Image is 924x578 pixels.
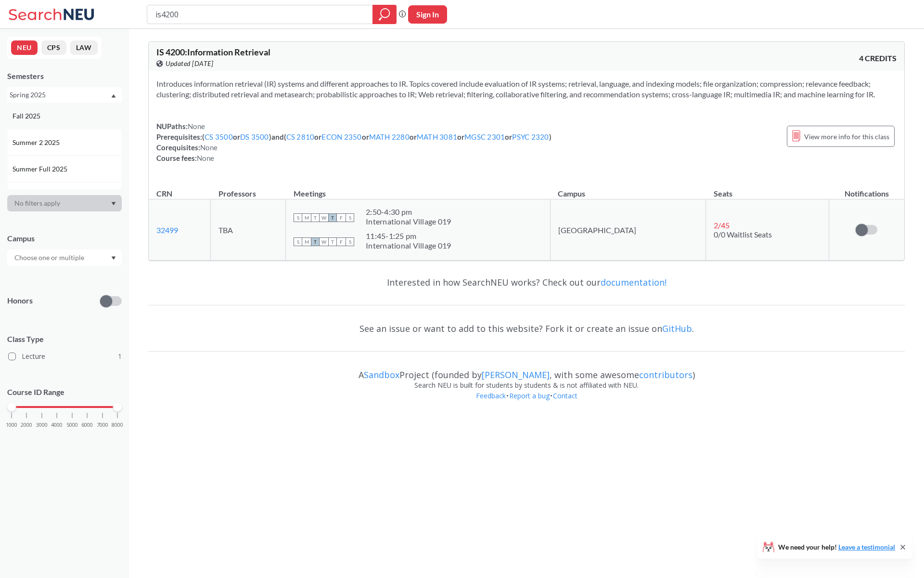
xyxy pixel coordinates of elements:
[366,241,451,250] div: International Village 019
[36,422,48,428] span: 3000
[166,58,213,69] span: Updated [DATE]
[7,250,122,266] div: Dropdown arrow
[111,94,116,98] svg: Dropdown arrow
[10,90,110,100] div: Spring 2025
[156,121,552,163] div: NUPaths: Prerequisites: ( or ) and ( or or or or or ) Corequisites: Course fees:
[328,213,337,222] span: T
[321,132,361,141] a: ECON 2350
[372,5,397,24] div: magnifying glass
[366,231,451,241] div: 11:45 - 1:25 pm
[200,143,218,152] span: None
[714,230,772,239] span: 0/0 Waitlist Seats
[302,237,311,246] span: M
[7,334,122,344] span: Class Type
[320,237,328,246] span: W
[408,5,447,24] button: Sign In
[21,422,32,428] span: 2000
[148,361,905,380] div: A Project (founded by , with some awesome )
[311,237,320,246] span: T
[154,6,366,23] input: Class, professor, course number, "phrase"
[6,422,17,428] span: 1000
[148,315,905,342] div: See an issue or want to add to this website? Fork it or create an issue on .
[714,221,730,230] span: 2 / 45
[197,154,214,162] span: None
[111,256,116,260] svg: Dropdown arrow
[156,47,270,57] span: IS 4200 : Information Retrieval
[156,79,897,100] section: Introduces information retrieval (IR) systems and different approaches to IR. Topics covered incl...
[337,213,346,222] span: F
[482,369,550,381] a: [PERSON_NAME]
[10,252,90,263] input: Choose one or multiple
[7,71,122,81] div: Semesters
[7,195,122,211] div: Dropdown arrow
[337,237,346,246] span: F
[7,233,122,244] div: Campus
[211,179,286,199] th: Professors
[188,122,205,131] span: None
[417,132,457,141] a: MATH 3081
[7,387,122,398] p: Course ID Range
[148,268,905,296] div: Interested in how SearchNEU works? Check out our
[464,132,505,141] a: MGSC 2301
[286,132,315,141] a: CS 2810
[829,179,904,199] th: Notifications
[804,131,889,143] span: View more info for this class
[778,544,895,551] span: We need your help!
[112,422,123,428] span: 8000
[205,132,233,141] a: CS 3500
[70,40,98,55] button: LAW
[859,53,897,64] span: 4 CREDITS
[346,213,354,222] span: S
[41,40,66,55] button: CPS
[111,202,116,206] svg: Dropdown arrow
[601,276,667,288] a: documentation!
[156,225,178,235] a: 32499
[302,213,311,222] span: M
[346,237,354,246] span: S
[156,188,172,199] div: CRN
[286,179,551,199] th: Meetings
[328,237,337,246] span: T
[552,391,578,400] a: Contact
[13,164,69,174] span: Summer Full 2025
[13,137,62,148] span: Summer 2 2025
[320,213,328,222] span: W
[148,380,905,391] div: Search NEU is built for students by students & is not affiliated with NEU.
[51,422,63,428] span: 4000
[509,391,550,400] a: Report a bug
[240,132,269,141] a: DS 3500
[81,422,93,428] span: 6000
[8,350,122,363] label: Lecture
[550,199,706,261] td: [GEOGRAPHIC_DATA]
[11,40,38,55] button: NEU
[7,87,122,103] div: Spring 2025Dropdown arrowFall 2025Summer 2 2025Summer Full 2025Summer 1 2025Spring 2025Fall 2024S...
[512,132,549,141] a: PSYC 2320
[366,217,451,226] div: International Village 019
[66,422,78,428] span: 5000
[366,207,451,217] div: 2:50 - 4:30 pm
[662,323,692,334] a: GitHub
[211,199,286,261] td: TBA
[311,213,320,222] span: T
[148,391,905,416] div: • •
[550,179,706,199] th: Campus
[379,8,390,21] svg: magnifying glass
[7,295,33,306] p: Honors
[706,179,829,199] th: Seats
[294,237,302,246] span: S
[118,351,122,362] span: 1
[294,213,302,222] span: S
[364,369,399,381] a: Sandbox
[639,369,693,381] a: contributors
[369,132,410,141] a: MATH 2280
[13,111,42,121] span: Fall 2025
[97,422,108,428] span: 7000
[838,543,895,551] a: Leave a testimonial
[475,391,506,400] a: Feedback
